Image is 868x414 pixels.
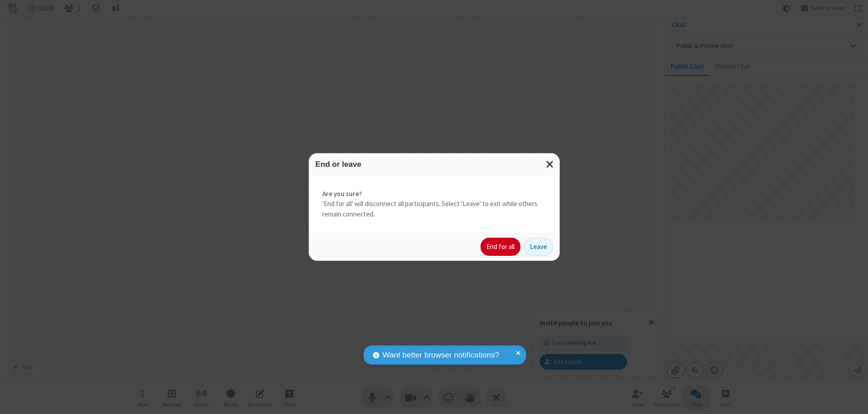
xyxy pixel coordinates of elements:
span: Want better browser notifications? [382,349,499,361]
div: 'End for all' will disconnect all participants. Select 'Leave' to exit while others remain connec... [309,175,560,233]
strong: Are you sure? [322,189,546,199]
button: Leave [524,238,553,256]
button: Close modal [541,153,560,175]
button: End for all [481,238,520,256]
h3: End or leave [316,160,553,169]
